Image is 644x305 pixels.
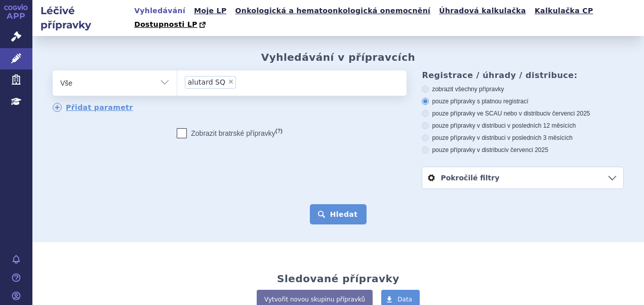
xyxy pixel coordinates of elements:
a: Kalkulačka CP [532,4,596,18]
label: Zobrazit bratrské přípravky [177,128,283,138]
span: v červenci 2025 [547,110,590,117]
input: alutard SQ [239,75,298,88]
label: pouze přípravky s platnou registrací [422,97,624,105]
span: alutard SQ [188,79,225,86]
a: Moje LP [191,4,229,18]
span: Dostupnosti LP [134,20,197,28]
a: Přidat parametr [53,103,133,112]
label: pouze přípravky v distribuci [422,146,624,154]
label: pouze přípravky v distribuci v posledních 12 měsících [422,122,624,130]
a: Úhradová kalkulačka [436,4,529,18]
abbr: (?) [275,128,283,134]
span: Data [397,296,412,303]
a: Vyhledávání [131,4,188,18]
label: pouze přípravky v distribuci v posledních 3 měsících [422,134,624,142]
a: Onkologická a hematoonkologická onemocnění [232,4,434,18]
span: × [228,79,234,85]
h2: Vyhledávání v přípravcích [261,51,416,63]
span: v červenci 2025 [506,146,548,154]
button: Hledat [310,204,367,224]
label: pouze přípravky ve SCAU nebo v distribuci [422,109,624,118]
h2: Sledované přípravky [277,273,399,285]
h2: Léčivé přípravky [32,4,131,32]
h3: Registrace / úhrady / distribuce: [422,70,624,80]
a: Dostupnosti LP [131,18,211,32]
label: zobrazit všechny přípravky [422,85,624,93]
a: Pokročilé filtry [422,167,623,188]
